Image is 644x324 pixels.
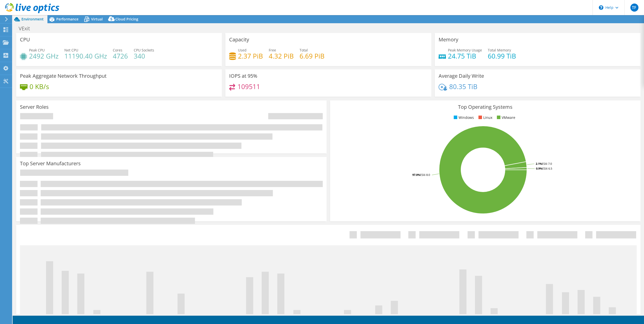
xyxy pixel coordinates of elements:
[448,53,482,59] h4: 24.75 TiB
[599,5,603,10] svg: \n
[412,173,420,177] tspan: 97.0%
[20,73,106,79] h3: Peak Aggregate Network Throughput
[536,167,542,170] tspan: 0.9%
[238,53,263,59] h4: 2.37 PiB
[542,167,552,170] tspan: ESXi 6.5
[30,84,49,89] h4: 0 KB/s
[420,173,430,177] tspan: ESXi 8.0
[542,162,552,166] tspan: ESXi 7.0
[64,53,107,59] h4: 11190.40 GHz
[56,17,78,21] span: Performance
[536,162,542,166] tspan: 2.1%
[488,53,516,59] h4: 60.99 TiB
[439,73,484,79] h3: Average Daily Write
[134,53,154,59] h4: 340
[16,26,38,31] h1: VExit
[113,53,128,59] h4: 4726
[20,161,81,166] h3: Top Server Manufacturers
[477,115,492,120] li: Linux
[229,73,257,79] h3: IOPS at 95%
[488,48,511,52] span: Total Memory
[229,37,249,42] h3: Capacity
[630,4,638,12] span: TF
[115,17,138,21] span: Cloud Pricing
[20,104,49,110] h3: Server Roles
[300,53,325,59] h4: 6.69 PiB
[452,115,474,120] li: Windows
[496,115,515,120] li: VMware
[29,48,45,52] span: Peak CPU
[269,48,276,52] span: Free
[21,17,44,21] span: Environment
[20,37,30,42] h3: CPU
[238,48,247,52] span: Used
[448,48,482,52] span: Peak Memory Usage
[237,84,260,89] h4: 109511
[113,48,122,52] span: Cores
[449,84,477,89] h4: 80.35 TiB
[439,37,458,42] h3: Memory
[334,104,637,110] h3: Top Operating Systems
[29,53,59,59] h4: 2492 GHz
[134,48,154,52] span: CPU Sockets
[64,48,78,52] span: Net CPU
[91,17,103,21] span: Virtual
[269,53,294,59] h4: 4.32 PiB
[300,48,308,52] span: Total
